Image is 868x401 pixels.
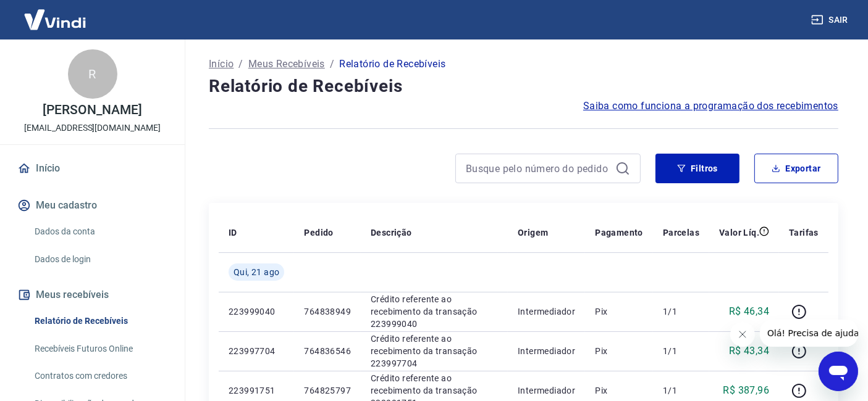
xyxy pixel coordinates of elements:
button: Meus recebíveis [15,281,170,308]
p: 764825797 [304,384,351,397]
p: Origem [518,226,548,239]
input: Busque pelo número do pedido [466,159,610,178]
a: Contratos com credores [30,363,170,389]
p: 223999040 [229,305,284,318]
a: Meus Recebíveis [248,57,325,72]
a: Dados de login [30,247,170,272]
img: Vindi [15,1,95,38]
p: Pix [595,384,643,397]
p: 223991751 [229,384,284,397]
p: Descrição [371,226,412,239]
p: R$ 46,34 [729,304,769,319]
button: Meu cadastro [15,192,170,219]
a: Recebíveis Futuros Online [30,336,170,362]
span: Olá! Precisa de ajuda? [7,9,104,19]
p: Pix [595,345,643,357]
div: R [68,49,117,99]
p: Pedido [304,226,333,239]
p: ID [229,226,237,239]
button: Filtros [655,154,739,183]
p: Intermediador [518,305,575,318]
p: [PERSON_NAME] [43,104,141,117]
p: 1/1 [663,345,699,357]
p: 764838949 [304,305,351,318]
iframe: Botão para abrir a janela de mensagens [819,352,858,391]
p: Pagamento [595,226,643,239]
p: Intermediador [518,384,575,397]
button: Sair [809,9,853,31]
a: Início [209,57,234,72]
p: R$ 387,96 [723,383,770,398]
p: / [330,57,334,72]
iframe: Mensagem da empresa [760,320,858,347]
iframe: Fechar mensagem [730,322,755,347]
p: Tarifas [789,226,819,239]
p: Relatório de Recebíveis [339,57,445,72]
p: 1/1 [663,384,699,397]
a: Início [15,155,170,182]
p: Intermediador [518,345,575,357]
p: Pix [595,305,643,318]
p: 1/1 [663,305,699,318]
span: Qui, 21 ago [234,266,279,278]
p: / [238,57,243,72]
p: Crédito referente ao recebimento da transação 223999040 [371,293,498,330]
button: Exportar [754,154,838,183]
p: [EMAIL_ADDRESS][DOMAIN_NAME] [24,122,161,134]
a: Relatório de Recebíveis [30,308,170,334]
p: R$ 43,34 [729,344,769,358]
p: Parcelas [663,226,699,239]
p: Valor Líq. [719,226,759,239]
h4: Relatório de Recebíveis [209,74,838,99]
p: 223997704 [229,345,284,357]
p: 764836546 [304,345,351,357]
a: Dados da conta [30,219,170,244]
a: Saiba como funciona a programação dos recebimentos [583,99,838,114]
p: Crédito referente ao recebimento da transação 223997704 [371,333,498,370]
